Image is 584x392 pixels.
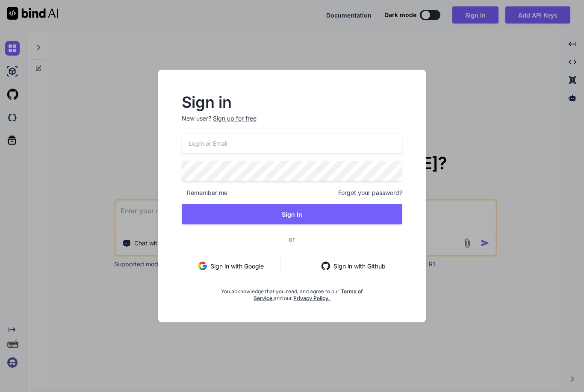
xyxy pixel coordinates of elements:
[198,262,207,270] img: google
[338,189,402,197] span: Forgot your password?
[182,95,402,109] h2: Sign in
[218,283,366,302] div: You acknowledge that you read, and agree to our and our
[255,229,329,250] span: or
[182,133,402,154] input: Login or Email
[213,114,257,123] div: Sign up for free
[305,256,402,276] button: Sign in with Github
[254,288,363,301] a: Terms of Service
[182,114,402,133] p: New user?
[182,204,402,224] button: Sign In
[293,295,330,301] a: Privacy Policy.
[182,256,280,276] button: Sign in with Google
[182,189,227,197] span: Remember me
[321,262,330,270] img: github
